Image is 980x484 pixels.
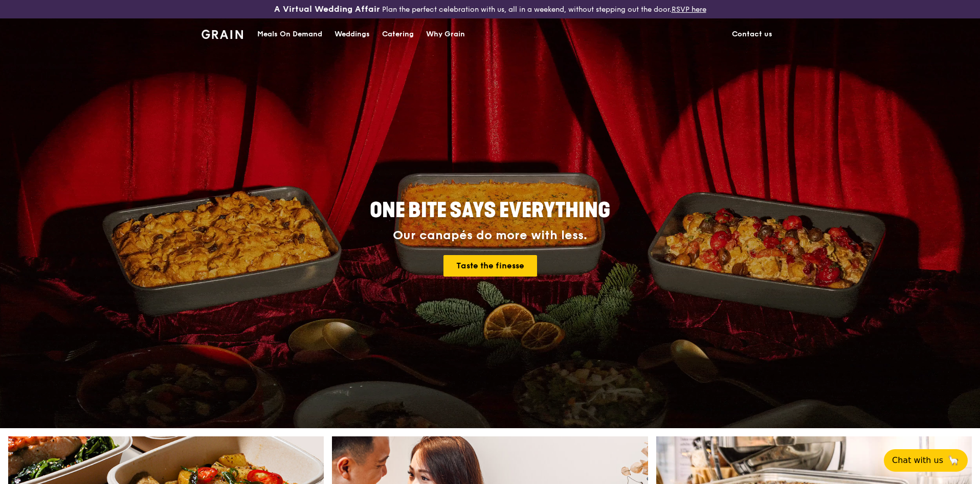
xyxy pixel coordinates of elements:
[202,30,243,39] img: Grain
[726,19,778,50] a: Contact us
[202,18,243,49] a: GrainGrain
[370,198,610,223] span: ONE BITE SAYS EVERYTHING
[274,4,380,14] h3: A Virtual Wedding Affair
[376,19,420,50] a: Catering
[306,228,674,243] div: Our canapés do more with less.
[672,5,706,14] a: RSVP here
[443,255,537,277] a: Taste the finesse
[426,19,465,50] div: Why Grain
[335,19,370,50] div: Weddings
[947,454,960,467] span: 🦙
[884,449,968,472] button: Chat with us🦙
[892,454,943,467] span: Chat with us
[195,4,785,14] div: Plan the perfect celebration with us, all in a weekend, without stepping out the door.
[382,19,414,50] div: Catering
[328,19,376,50] a: Weddings
[257,19,322,50] div: Meals On Demand
[420,19,471,50] a: Why Grain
